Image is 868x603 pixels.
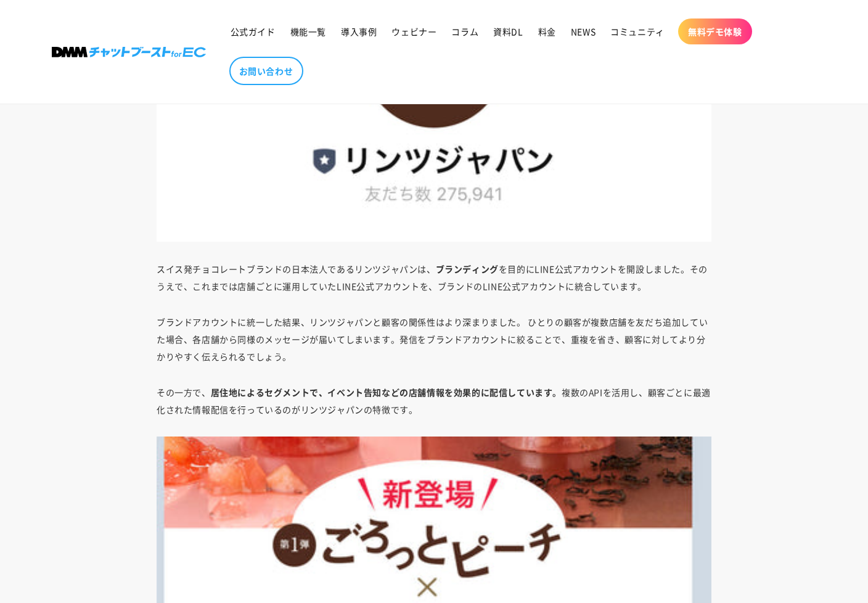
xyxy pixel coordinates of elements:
a: NEWS [563,18,603,44]
span: 無料デモ体験 [688,26,742,37]
a: 公式ガイド [223,18,283,44]
span: ウェビナー [391,26,436,37]
a: コミュニティ [603,18,672,44]
span: お問い合わせ [239,65,293,76]
p: スイス発チョコレートブランドの日本法人であるリンツジャパンは、 を目的にLINE公式アカウントを開設しました。そのうえで、これまでは店舗ごとに運用していたLINE公式アカウントを、ブランドのLI... [157,260,711,295]
a: ウェビナー [384,18,444,44]
a: お問い合わせ [229,57,303,85]
span: 機能一覧 [290,26,326,37]
span: コミュニティ [610,26,665,37]
a: 資料DL [486,18,530,44]
span: 資料DL [493,26,523,37]
a: 料金 [531,18,563,44]
a: コラム [444,18,486,44]
span: 公式ガイド [231,26,276,37]
strong: 居住地によるセグメントで、イベント告知などの店舗情報を効果的に配信しています。 [211,386,562,398]
a: 無料デモ体験 [678,18,752,44]
span: コラム [451,26,478,37]
img: 株式会社DMM Boost [52,47,206,57]
span: NEWS [571,26,596,37]
p: その一方で、 複数のAPIを活用し、顧客ごとに最適化された情報配信を行っているのがリンツジャパンの特徴です。 [157,384,711,418]
span: 料金 [538,26,556,37]
strong: ブランディング [436,263,499,275]
p: ブランドアカウントに統一した結果、リンツジャパンと顧客の関係性はより深まりました。 ひとりの顧客が複数店舗を友だち追加していた場合、各店舗から同様のメッセージが届いてしまいます。発信をブランドア... [157,313,711,365]
span: 導入事例 [341,26,377,37]
a: 導入事例 [334,18,384,44]
a: 機能一覧 [283,18,334,44]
